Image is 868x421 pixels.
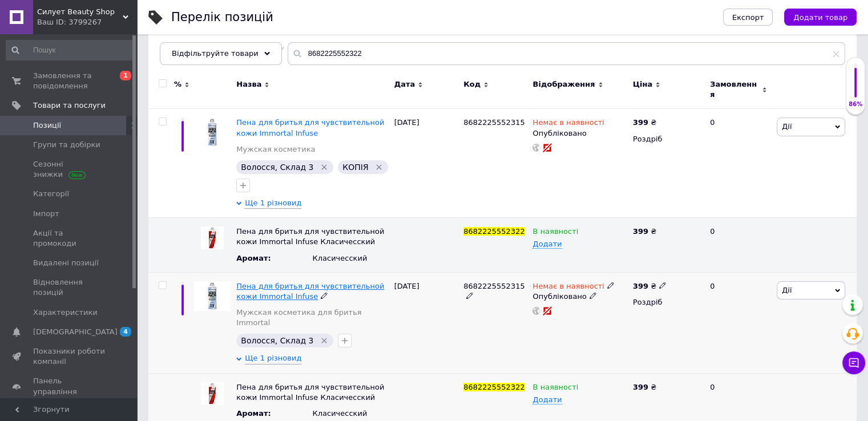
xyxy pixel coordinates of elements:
[171,11,273,23] div: Перелік позицій
[33,327,118,337] span: [DEMOGRAPHIC_DATA]
[532,79,595,90] span: Відображення
[532,395,562,404] span: Додати
[120,71,131,80] span: 1
[703,109,774,218] div: 0
[463,282,525,290] span: 8682225552315
[633,382,700,392] div: ₴
[532,292,627,302] div: Опубліковано
[148,31,296,74] div: Средства по уходу за кожей рук и ног
[463,227,525,236] span: 8682225552322
[782,286,792,294] span: Дії
[194,118,231,147] img: Пена для бритья для чувствительной кожи Immortal Infuse
[633,227,648,236] b: 399
[846,100,865,108] div: 86%
[33,209,59,219] span: Імпорт
[33,120,61,131] span: Позиції
[633,383,648,391] b: 399
[33,140,100,150] span: Групи та добірки
[710,79,759,100] span: Замовлення
[33,277,106,298] span: Відновлення позицій
[236,253,312,264] div: Аромат :
[241,336,313,345] span: Волосся, Склад 3
[703,218,774,273] div: 0
[120,327,131,337] span: 4
[320,336,329,345] svg: Видалити мітку
[236,408,312,419] div: Аромат :
[288,42,845,65] input: Пошук по назві позиції, артикулу і пошуковим запитам
[394,79,415,90] span: Дата
[236,282,384,301] a: Пена для бритья для чувствительной кожи Immortal Infuse
[320,163,329,172] svg: Видалити мітку
[312,408,388,419] div: Класичесский
[703,272,774,373] div: 0
[633,281,667,292] div: ₴
[532,282,604,294] span: Немає в наявності
[633,282,648,290] b: 399
[174,79,181,90] span: %
[532,128,627,139] div: Опубліковано
[374,163,383,172] svg: Видалити мітку
[723,9,773,26] button: Експорт
[236,227,384,246] span: Пена для бритья для чувствительной кожи Immortal Infuse Класичесский
[463,79,481,90] span: Код
[633,118,648,127] b: 399
[391,272,461,373] div: [DATE]
[33,258,99,268] span: Видалені позиції
[201,226,224,249] img: Пена для бритья для чувствительной кожи Immortal Infuse Класичесский
[633,226,700,237] div: ₴
[6,40,135,60] input: Пошук
[194,281,231,311] img: Пена для бритья для чувствительной кожи Immortal Infuse
[532,118,604,130] span: Немає в наявності
[201,382,224,405] img: Пена для бритья для чувствительной кожи Immortal Infuse Класичесский
[532,383,578,395] span: В наявності
[463,383,525,391] span: 8682225552322
[236,118,384,137] a: Пена для бритья для чувствительной кожи Immortal Infuse
[782,122,792,131] span: Дії
[532,240,562,249] span: Додати
[33,189,69,199] span: Категорії
[241,163,313,172] span: Волосся, Склад 3
[236,144,315,155] a: Мужская косметика
[342,163,368,172] span: КОПІЯ
[793,13,847,22] span: Додати товар
[37,7,123,17] span: Силует Beauty Shop
[463,118,525,127] span: 8682225552315
[33,307,98,318] span: Характеристики
[842,351,865,374] button: Чат з покупцем
[236,307,388,328] a: Мужская косметика для бритья Immortal
[633,134,700,144] div: Роздріб
[33,159,106,180] span: Сезонні знижки
[236,383,384,402] span: Пена для бритья для чувствительной кожи Immortal Infuse Класичесский
[784,9,857,26] button: Додати товар
[33,71,106,91] span: Замовлення та повідомлення
[633,297,700,307] div: Роздріб
[732,13,764,22] span: Експорт
[245,198,301,209] span: Ще 1 різновид
[633,118,656,128] div: ₴
[532,227,578,239] span: В наявності
[633,79,652,90] span: Ціна
[33,346,106,367] span: Показники роботи компанії
[236,79,261,90] span: Назва
[172,49,259,58] span: Відфільтруйте товари
[33,376,106,396] span: Панель управління
[312,253,388,264] div: Класичесский
[245,353,301,364] span: Ще 1 різновид
[33,100,106,111] span: Товари та послуги
[160,43,273,53] span: Средства по уходу за к...
[391,109,461,218] div: [DATE]
[33,228,106,249] span: Акції та промокоди
[37,17,137,27] div: Ваш ID: 3799267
